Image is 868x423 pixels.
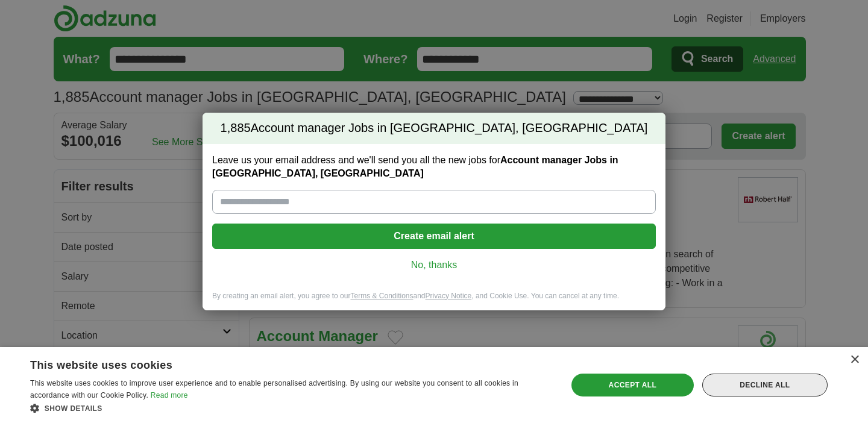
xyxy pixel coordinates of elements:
div: Close [850,356,859,365]
a: No, thanks [222,258,646,272]
strong: Account manager Jobs in [GEOGRAPHIC_DATA], [GEOGRAPHIC_DATA] [212,155,618,178]
h2: Account manager Jobs in [GEOGRAPHIC_DATA], [GEOGRAPHIC_DATA] [203,113,665,144]
label: Leave us your email address and we'll send you all the new jobs for [212,154,656,180]
span: This website uses cookies to improve user experience and to enable personalised advertising. By u... [30,379,518,399]
div: Decline all [702,374,828,396]
span: Show details [45,404,102,413]
button: Create email alert [212,224,656,249]
div: Accept all [571,374,694,396]
div: By creating an email alert, you agree to our and , and Cookie Use. You can cancel at any time. [203,291,665,311]
a: Privacy Notice [426,292,472,300]
div: This website uses cookies [30,354,521,372]
a: Read more, opens a new window [151,391,188,399]
div: Show details [30,402,552,414]
span: 1,885 [221,120,251,137]
a: Terms & Conditions [350,292,413,300]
